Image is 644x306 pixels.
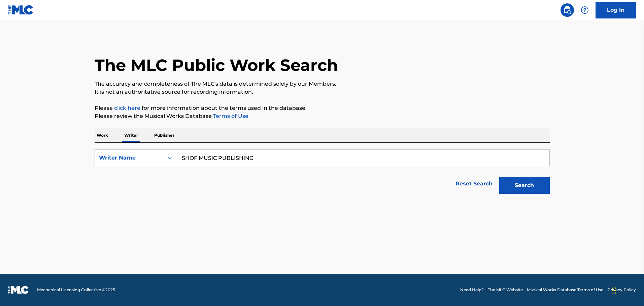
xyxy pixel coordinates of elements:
[95,55,338,75] h1: The MLC Public Work Search
[99,154,160,162] div: Writer Name
[95,112,550,120] p: Please review the Musical Works Database
[122,128,140,142] p: Writer
[95,80,550,88] p: The accuracy and completeness of The MLC's data is determined solely by our Members.
[561,3,574,17] a: Public Search
[95,88,550,96] p: It is not an authoritative source for recording information.
[607,287,636,293] a: Privacy Policy
[95,149,550,197] form: Search Form
[8,5,34,15] img: MLC Logo
[37,287,115,293] span: Mechanical Licensing Collective © 2025
[95,104,550,112] p: Please for more information about the terms used in the database.
[581,6,589,14] img: help
[114,105,140,111] a: click here
[596,2,636,18] a: Log In
[612,280,616,301] div: Drag
[95,128,110,142] p: Work
[460,287,484,293] a: Need Help?
[152,128,176,142] p: Publisher
[578,3,591,17] div: Help
[452,176,496,191] a: Reset Search
[527,287,603,293] a: Musical Works Database Terms of Use
[212,113,248,119] a: Terms of Use
[8,286,29,294] img: logo
[488,287,523,293] a: The MLC Website
[610,274,644,306] iframe: Chat Widget
[499,177,550,194] button: Search
[563,6,571,14] img: search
